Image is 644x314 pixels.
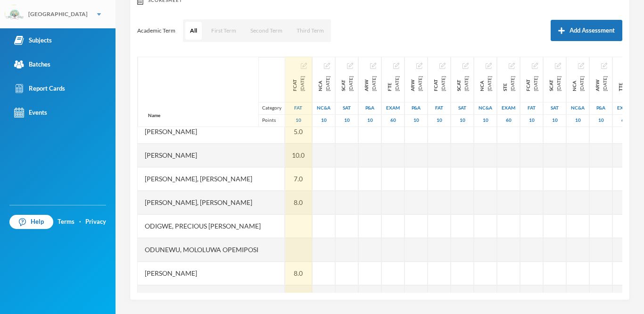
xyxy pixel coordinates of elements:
button: First Term [206,22,241,40]
div: Second Term Examination [501,76,516,91]
div: 10 [359,114,381,127]
div: 10 [285,114,312,127]
span: FCAT [524,76,532,91]
div: 8.0 [285,285,312,309]
div: Note check and Attendance [570,76,586,91]
button: Edit Assessment [301,62,307,69]
button: Add Assessment [551,20,622,41]
div: Examination [382,102,404,114]
div: First Assessment Test [520,102,543,114]
img: edit [393,63,399,69]
img: logo [5,5,24,24]
div: First Continuous Assessment Test [291,76,306,91]
div: Project And Assignment [590,102,612,114]
div: Notecheck And Attendance [313,102,335,114]
img: edit [370,63,376,69]
div: Name [138,104,170,127]
span: SCAT [455,76,462,91]
div: 10 [405,114,427,127]
a: Terms [58,217,74,227]
img: edit [555,63,561,69]
div: First Continuous Assessment Test [524,76,539,91]
button: Edit Assessment [347,62,353,69]
div: [GEOGRAPHIC_DATA] [28,10,88,18]
a: Privacy [85,217,106,227]
div: Second Assessment Test [451,102,473,114]
span: NCA [570,76,578,91]
div: First Assessment Test [285,102,312,114]
span: NCA [316,76,324,91]
div: 10 [451,114,473,127]
div: · [79,217,81,227]
img: edit [578,63,584,69]
p: Academic Term [137,27,175,34]
div: First Term Examination [386,76,401,91]
div: Events [14,108,47,118]
div: 60 [497,114,520,127]
img: edit [601,63,607,69]
img: edit [301,63,307,69]
button: All [185,22,202,40]
div: Third Term Examination [617,76,632,91]
button: Third Term [292,22,329,40]
div: Second Continuous Assessment Test [339,76,355,91]
span: NCA [478,76,486,91]
div: [PERSON_NAME], [PERSON_NAME] [138,285,285,309]
div: First continuous assessment test [432,76,447,91]
div: 10 [474,114,496,127]
img: edit [509,63,515,69]
div: 10 [590,114,612,127]
div: 5.0 [285,120,312,144]
div: 10.0 [285,144,312,167]
span: ARW [363,76,370,91]
div: [PERSON_NAME], [PERSON_NAME] [138,191,285,214]
div: Examination [497,102,520,114]
div: 7.0 [285,167,312,191]
div: Subjects [14,35,52,45]
img: edit [416,63,422,69]
div: Second Continuous Assessment Test [547,76,562,91]
button: Edit Assessment [578,62,584,69]
span: FCAT [291,76,298,91]
img: edit [439,63,446,69]
button: Edit Assessment [601,62,607,69]
button: Edit Assessment [439,62,446,69]
span: FTE [386,76,393,91]
div: Report Cards [14,84,65,93]
div: 10 [520,114,543,127]
div: [PERSON_NAME] [138,120,285,144]
div: Points [258,114,285,127]
div: Second Assessment Test [336,102,358,114]
span: ARW [594,76,601,91]
div: 10 [313,114,335,127]
button: Edit Assessment [486,62,492,69]
div: Notecheck And Attendance [567,102,589,114]
div: 60 [613,114,635,127]
div: [PERSON_NAME] [138,144,285,167]
div: Second Assessment Test [544,102,566,114]
div: Second continuous assessment test [455,76,470,91]
div: 8.0 [285,191,312,214]
span: SCAT [547,76,555,91]
div: Odigwe, Precious [PERSON_NAME] [138,214,285,238]
div: [PERSON_NAME] [138,262,285,285]
img: edit [347,63,353,69]
button: Edit Assessment [509,62,515,69]
div: 10 [336,114,358,127]
div: Batches [14,59,50,69]
div: 10 [428,114,450,127]
div: Assignment and Research Work [594,76,609,91]
button: Edit Assessment [393,62,399,69]
div: Note-check And Attendance [316,76,331,91]
span: TTE [617,76,624,91]
span: FCAT [432,76,439,91]
div: [PERSON_NAME], [PERSON_NAME] [138,167,285,191]
img: edit [532,63,538,69]
img: edit [324,63,330,69]
div: Project And Assignment [405,102,427,114]
button: Edit Assessment [462,62,469,69]
div: Assignment and research works [409,76,424,91]
button: Edit Assessment [370,62,376,69]
div: Notecheck And Attendance [474,102,496,114]
div: Odunewu, Mololuwa Opemiposi [138,238,285,262]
